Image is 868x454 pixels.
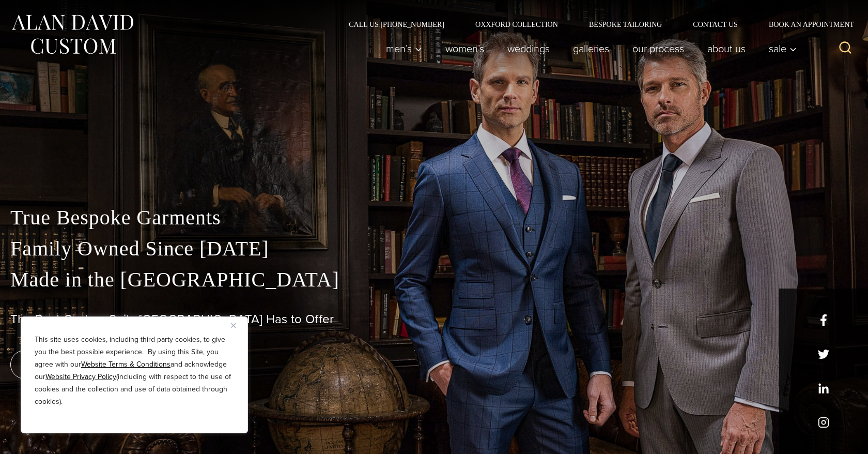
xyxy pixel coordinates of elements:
[81,359,171,370] a: Website Terms & Conditions
[10,312,858,327] h1: The Best Custom Suits [GEOGRAPHIC_DATA] Has to Offer
[231,319,243,331] button: Close
[10,350,155,379] a: book an appointment
[10,202,858,295] p: True Bespoke Garments Family Owned Since [DATE] Made in the [GEOGRAPHIC_DATA]
[386,43,422,54] span: Men’s
[677,21,753,28] a: Contact Us
[333,21,460,28] a: Call Us [PHONE_NUMBER]
[562,38,621,59] a: Galleries
[460,21,574,28] a: Oxxford Collection
[375,38,802,59] nav: Primary Navigation
[333,21,858,28] nav: Secondary Navigation
[753,21,858,28] a: Book an Appointment
[833,36,858,61] button: View Search Form
[621,38,696,59] a: Our Process
[231,323,236,328] img: Close
[35,334,234,408] p: This site uses cookies, including third party cookies, to give you the best possible experience. ...
[696,38,757,59] a: About Us
[45,371,116,382] a: Website Privacy Policy
[434,38,496,59] a: Women’s
[10,11,134,57] img: Alan David Custom
[496,38,562,59] a: weddings
[769,43,797,54] span: Sale
[574,21,677,28] a: Bespoke Tailoring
